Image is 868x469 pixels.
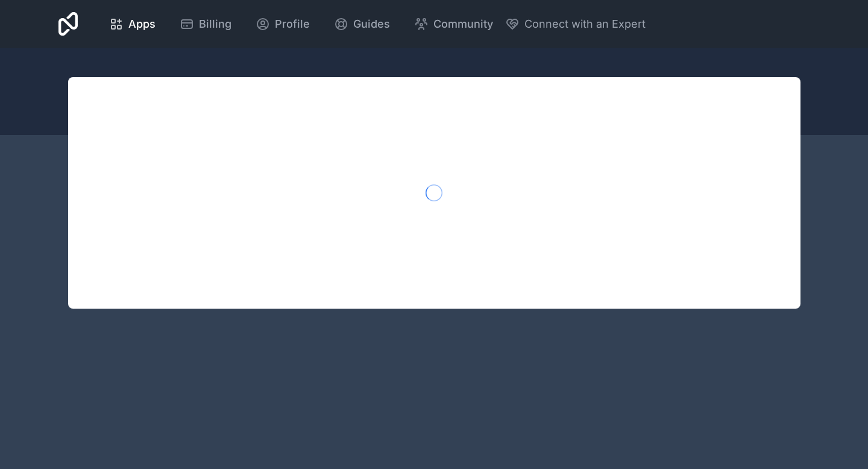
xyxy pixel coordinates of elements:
span: Profile [275,16,310,33]
a: Guides [324,11,400,37]
a: Community [404,11,503,37]
span: Apps [128,16,156,33]
button: Connect with an Expert [505,16,646,33]
span: Guides [353,16,390,33]
span: Community [433,16,493,33]
a: Apps [99,11,165,37]
a: Profile [246,11,319,37]
span: Billing [199,16,231,33]
a: Billing [170,11,241,37]
span: Connect with an Expert [524,16,646,33]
